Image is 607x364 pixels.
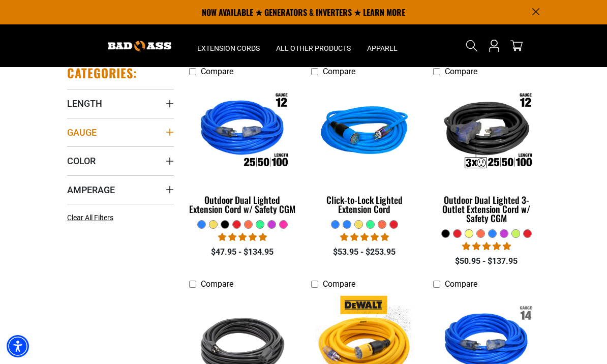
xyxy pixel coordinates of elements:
[268,24,359,67] summary: All Other Products
[189,24,268,67] summary: Extension Cords
[67,127,97,138] span: Gauge
[462,241,511,251] span: 4.80 stars
[201,67,233,76] span: Compare
[433,81,540,229] a: Outdoor Dual Lighted 3-Outlet Extension Cord w/ Safety CGM Outdoor Dual Lighted 3-Outlet Extensio...
[359,24,406,67] summary: Apparel
[7,335,29,357] div: Accessibility Menu
[188,83,297,181] img: Outdoor Dual Lighted Extension Cord w/ Safety CGM
[67,65,137,81] h2: Categories:
[323,279,355,289] span: Compare
[486,24,502,67] a: Open this option
[311,246,418,258] div: $53.95 - $253.95
[218,232,267,242] span: 4.81 stars
[432,83,541,181] img: Outdoor Dual Lighted 3-Outlet Extension Cord w/ Safety CGM
[108,41,171,51] img: Bad Ass Extension Cords
[67,213,117,223] a: Clear All Filters
[67,184,115,196] span: Amperage
[445,67,477,76] span: Compare
[189,246,296,258] div: $47.95 - $134.95
[67,214,113,222] span: Clear All Filters
[67,175,174,204] summary: Amperage
[367,44,398,53] span: Apparel
[310,83,419,181] img: blue
[67,146,174,175] summary: Color
[433,195,540,223] div: Outdoor Dual Lighted 3-Outlet Extension Cord w/ Safety CGM
[67,155,96,167] span: Color
[433,255,540,267] div: $50.95 - $137.95
[276,44,351,53] span: All Other Products
[311,195,418,214] div: Click-to-Lock Lighted Extension Cord
[201,279,233,289] span: Compare
[189,195,296,214] div: Outdoor Dual Lighted Extension Cord w/ Safety CGM
[323,67,355,76] span: Compare
[311,81,418,220] a: blue Click-to-Lock Lighted Extension Cord
[197,44,260,53] span: Extension Cords
[508,40,525,52] a: cart
[445,279,477,289] span: Compare
[189,81,296,220] a: Outdoor Dual Lighted Extension Cord w/ Safety CGM Outdoor Dual Lighted Extension Cord w/ Safety CGM
[67,118,174,146] summary: Gauge
[340,232,389,242] span: 4.87 stars
[464,38,480,54] summary: Search
[67,89,174,117] summary: Length
[67,98,102,109] span: Length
